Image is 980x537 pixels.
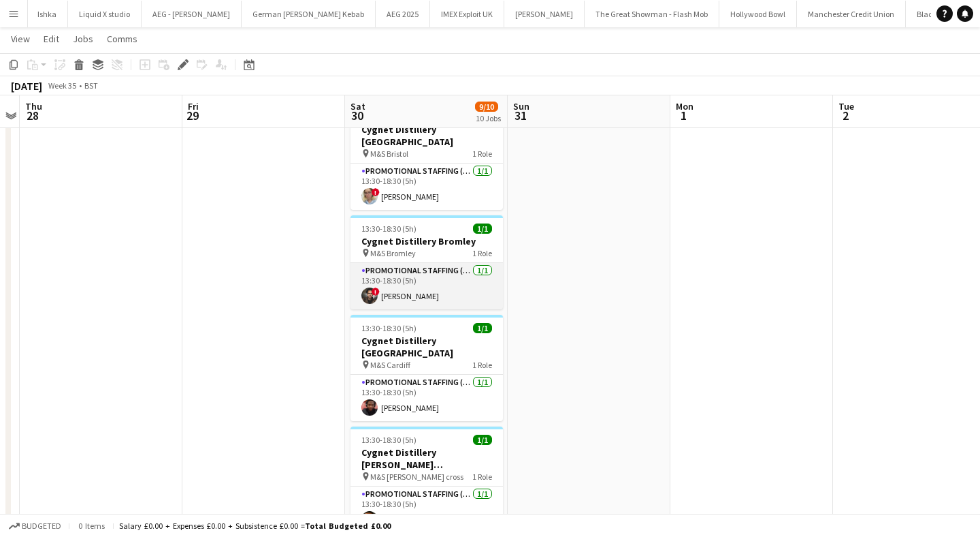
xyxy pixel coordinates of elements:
button: Hollywood Bowl [719,1,797,27]
span: 9/10 [475,102,498,112]
span: Week 35 [45,80,79,91]
span: 29 [186,108,199,123]
span: 28 [23,108,42,123]
button: Ishka [27,1,68,27]
button: Budgeted [7,519,63,534]
span: 0 items [75,521,108,531]
span: 1/1 [473,323,492,333]
span: Jobs [73,33,93,45]
div: [DATE] [11,79,42,93]
span: Mon [676,100,693,112]
span: 1 Role [472,248,492,258]
span: 13:30-18:30 (5h) [361,224,416,234]
span: Sat [350,100,365,112]
button: The Great Showman - Flash Mob [585,1,719,27]
span: 2 [836,108,854,123]
span: Tue [838,100,854,112]
button: AEG 2025 [376,1,430,27]
app-card-role: Promotional Staffing (Brand Ambassadors)1/113:30-18:30 (5h)[PERSON_NAME] [350,375,503,421]
h3: Cygnet Distillery [GEOGRAPHIC_DATA] [350,123,503,148]
span: Fri [188,100,199,112]
a: Comms [101,30,143,48]
span: 1/1 [473,224,492,234]
button: [PERSON_NAME] [504,1,585,27]
button: IMEX Exploit UK [430,1,504,27]
span: M&S Cardiff [370,360,410,370]
span: M&S Bromley [370,248,416,258]
span: M&S Bristol [370,149,408,159]
span: 30 [348,108,365,123]
span: 13:30-18:30 (5h) [361,435,416,445]
app-card-role: Promotional Staffing (Brand Ambassadors)1/113:30-18:30 (5h)![PERSON_NAME] [350,263,503,309]
span: Total Budgeted £0.00 [305,521,391,531]
app-card-role: Promotional Staffing (Brand Ambassadors)1/113:30-18:30 (5h)![PERSON_NAME] [350,164,503,210]
span: 1 [674,108,693,123]
a: Jobs [67,30,99,48]
app-job-card: 13:30-18:30 (5h)1/1Cygnet Distillery Bromley M&S Bromley1 RolePromotional Staffing (Brand Ambassa... [350,215,503,309]
app-job-card: 13:30-18:30 (5h)1/1Cygnet Distillery [GEOGRAPHIC_DATA] M&S Bristol1 RolePromotional Staffing (Bra... [350,104,503,210]
a: View [5,30,35,48]
h3: Cygnet Distillery Bromley [350,235,503,247]
span: ! [372,188,380,196]
span: M&S [PERSON_NAME] cross [370,472,463,482]
app-job-card: 13:30-18:30 (5h)1/1Cygnet Distillery [PERSON_NAME][GEOGRAPHIC_DATA] M&S [PERSON_NAME] cross1 Role... [350,427,503,533]
span: Comms [107,33,137,45]
div: Salary £0.00 + Expenses £0.00 + Subsistence £0.00 = [119,521,391,531]
div: BST [84,80,98,91]
span: 1 Role [472,360,492,370]
span: ! [372,288,380,296]
span: Thu [25,100,42,112]
span: 13:30-18:30 (5h) [361,323,416,333]
span: 1/1 [473,435,492,445]
button: Manchester Credit Union [797,1,906,27]
span: Sun [513,100,529,112]
button: German [PERSON_NAME] Kebab [242,1,376,27]
app-card-role: Promotional Staffing (Brand Ambassadors)1/113:30-18:30 (5h)[PERSON_NAME] [350,487,503,533]
app-job-card: 13:30-18:30 (5h)1/1Cygnet Distillery [GEOGRAPHIC_DATA] M&S Cardiff1 RolePromotional Staffing (Bra... [350,315,503,421]
div: 10 Jobs [476,113,501,123]
span: Edit [44,33,59,45]
span: 31 [511,108,529,123]
h3: Cygnet Distillery [PERSON_NAME][GEOGRAPHIC_DATA] [350,446,503,471]
span: Budgeted [22,521,61,531]
button: AEG - [PERSON_NAME] [142,1,242,27]
span: 1 Role [472,472,492,482]
a: Edit [38,30,65,48]
span: View [11,33,30,45]
span: 1 Role [472,149,492,159]
button: Liquid X studio [68,1,142,27]
h3: Cygnet Distillery [GEOGRAPHIC_DATA] [350,335,503,359]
